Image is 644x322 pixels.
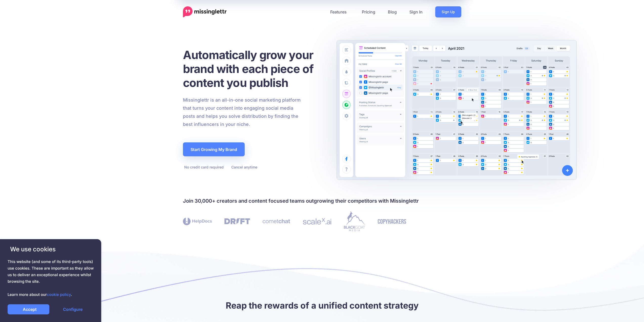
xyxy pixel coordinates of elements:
[183,197,461,205] h4: Join 30,000+ creators and content focused teams outgrowing their competitors with Missinglettr
[183,300,461,311] h2: Reap the rewards of a unified content strategy
[183,6,227,17] a: Home
[435,6,461,17] a: Sign Up
[8,258,94,298] span: This website (and some of its third-party tools) use cookies. These are important as they allow u...
[356,6,382,17] a: Pricing
[8,245,94,254] span: We use cookies
[183,96,301,128] p: Missinglettr is an all-in-one social marketing platform that turns your content into engaging soc...
[52,304,94,314] a: Configure
[382,6,403,17] a: Blog
[403,6,429,17] a: Sign In
[324,6,356,17] a: Features
[183,48,326,90] h1: Automatically grow your brand with each piece of content you publish
[47,292,71,297] a: cookie policy
[183,142,245,156] a: Start Growing My Brand
[8,304,49,314] a: Accept
[230,164,257,170] li: Cancel anytime
[183,164,224,170] li: No credit card required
